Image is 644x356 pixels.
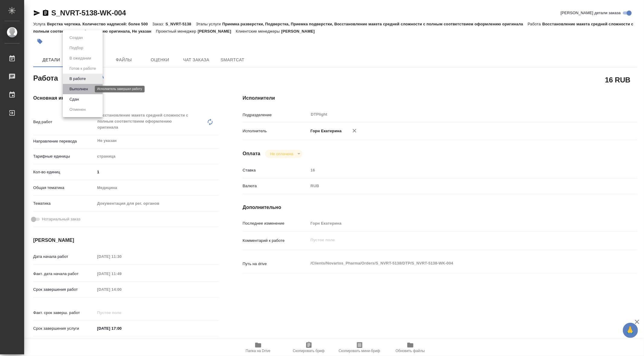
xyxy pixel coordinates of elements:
[68,65,98,72] button: Готов к работе
[68,75,88,82] button: В работе
[68,34,85,41] button: Создан
[68,96,81,103] button: Сдан
[68,55,93,62] button: В ожидании
[68,106,88,113] button: Отменен
[68,45,85,51] button: Подбор
[68,86,90,92] button: Выполнен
